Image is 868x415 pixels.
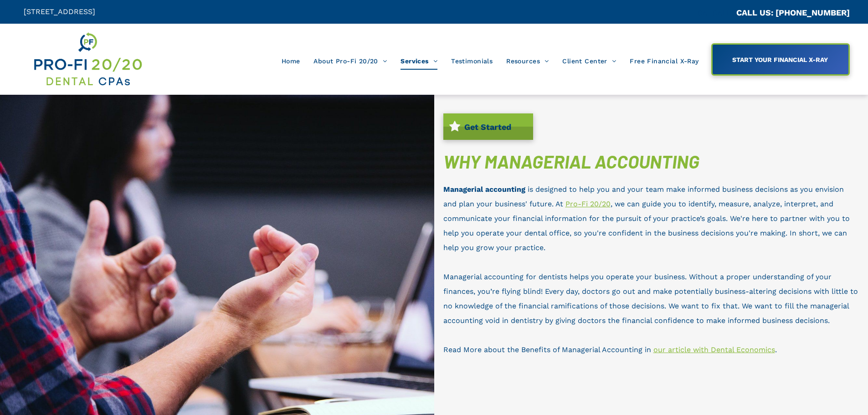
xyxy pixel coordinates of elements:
a: START YOUR FINANCIAL X-RAY [711,43,850,76]
span: , we can guide you to identify, measure, analyze, interpret, and communicate your financial infor... [443,200,850,252]
a: Free Financial X-Ray [623,52,705,70]
a: our article with Dental Economics [653,345,775,354]
a: Services [394,52,444,70]
span: CA::CALLC [698,9,736,17]
span: Managerial accounting [443,185,525,194]
span: . [775,345,777,354]
a: Get Started [443,113,534,140]
a: Resources [499,52,555,70]
span: Managerial accounting for dentists helps you operate your business. Without a proper understandin... [443,272,858,325]
span: START YOUR FINANCIAL X-RAY [729,51,831,68]
span: [STREET_ADDRESS] [24,7,95,16]
span: Read More about the Benefits of Managerial Accounting in [443,345,651,354]
img: Get Dental CPA Consulting, Bookkeeping, & Bank Loans [32,31,143,88]
span: Get Started [461,118,514,136]
a: Client Center [555,52,623,70]
span: WHY MANAGERIAL ACCOUNTING [443,150,699,172]
a: About Pro-Fi 20/20 [307,52,394,70]
a: Testimonials [444,52,499,70]
a: Home [275,52,307,70]
a: CALL US: [PHONE_NUMBER] [736,8,850,17]
span: is designed to help you and your team make informed business decisions as you envision and plan y... [443,185,844,208]
a: Pro-Fi 20/20 [565,200,611,208]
